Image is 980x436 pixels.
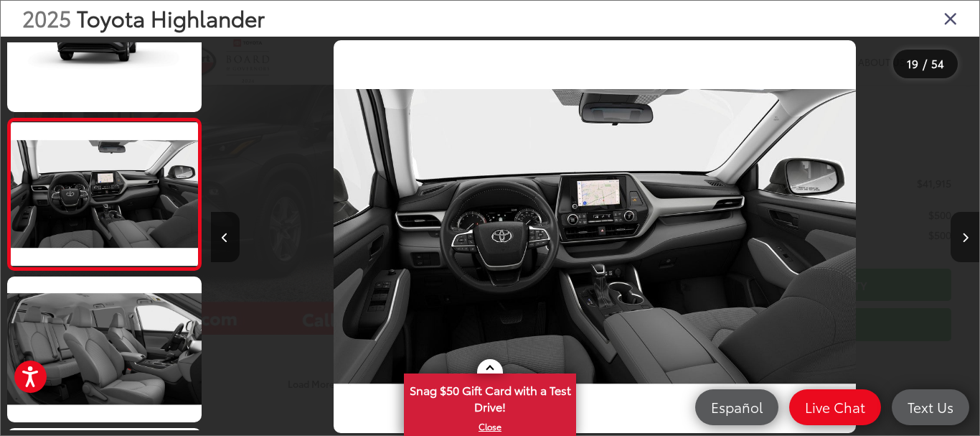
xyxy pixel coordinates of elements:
a: Español [695,389,778,425]
i: Close gallery [943,9,958,27]
span: Español [704,398,770,416]
img: 2025 Toyota Highlander LE [334,40,856,432]
div: 2025 Toyota Highlander LE 18 [210,40,979,432]
button: Next image [951,212,979,262]
a: Live Chat [789,389,881,425]
a: Text Us [892,389,969,425]
span: Snag $50 Gift Card with a Test Drive! [405,375,575,419]
img: 2025 Toyota Highlander LE [9,122,199,266]
span: / [921,59,928,69]
span: 54 [931,55,944,71]
span: Live Chat [798,398,872,416]
span: Toyota Highlander [77,2,265,33]
span: 19 [907,55,918,71]
span: Text Us [900,398,961,416]
span: 2025 [22,2,71,33]
img: 2025 Toyota Highlander LE [5,275,203,424]
button: Previous image [211,212,240,262]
